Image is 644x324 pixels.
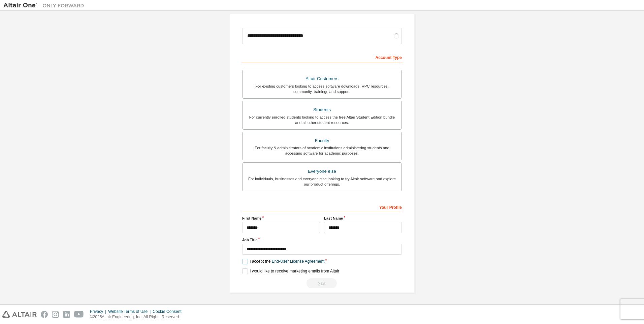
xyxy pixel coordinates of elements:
div: For currently enrolled students looking to access the free Altair Student Edition bundle and all ... [247,115,397,125]
div: Please wait while checking email ... [242,278,402,288]
div: Privacy [90,309,108,314]
img: linkedin.svg [63,311,70,318]
label: I would like to receive marketing emails from Altair [242,268,339,274]
div: For individuals, businesses and everyone else looking to try Altair software and explore our prod... [247,176,397,187]
div: Altair Customers [247,74,397,84]
p: © 2025 Altair Engineering, Inc. All Rights Reserved. [90,314,186,320]
label: First Name [242,216,320,221]
div: Everyone else [247,167,397,176]
div: Students [247,105,397,115]
img: Altair One [3,2,88,9]
label: I accept the [242,259,324,264]
img: facebook.svg [41,311,48,318]
label: Last Name [324,216,402,221]
div: Account Type [242,52,402,62]
img: instagram.svg [52,311,59,318]
div: Faculty [247,136,397,145]
div: Cookie Consent [153,309,185,314]
div: Website Terms of Use [108,309,153,314]
a: End-User License Agreement [272,259,325,264]
img: youtube.svg [74,311,84,318]
img: altair_logo.svg [2,311,37,318]
div: Your Profile [242,201,402,212]
div: For faculty & administrators of academic institutions administering students and accessing softwa... [247,145,397,156]
div: For existing customers looking to access software downloads, HPC resources, community, trainings ... [247,84,397,94]
label: Job Title [242,237,402,242]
